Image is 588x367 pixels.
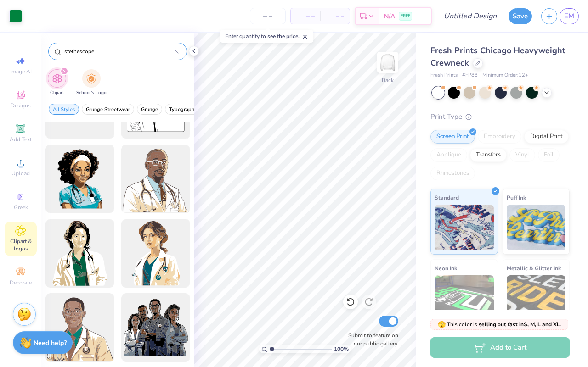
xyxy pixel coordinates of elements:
[11,170,30,177] span: Upload
[430,148,467,162] div: Applique
[507,263,561,273] span: Metallic & Glitter Ink
[53,106,75,113] span: All Styles
[435,263,457,273] span: Neon Ink
[379,53,397,72] img: Back
[462,72,478,79] span: # FP88
[296,11,315,21] span: – –
[478,130,521,144] div: Embroidery
[507,193,526,202] span: Puff Ink
[10,68,32,75] span: Image AI
[560,8,579,24] a: EM
[430,72,458,79] span: Fresh Prints
[435,275,494,321] img: Neon Ink
[564,11,574,22] span: EM
[11,102,31,109] span: Designs
[169,106,197,113] span: Typography
[14,204,28,211] span: Greek
[50,89,64,96] span: Clipart
[10,279,32,286] span: Decorate
[430,130,475,144] div: Screen Print
[250,8,286,24] input: – –
[430,45,565,68] span: Fresh Prints Chicago Heavyweight Crewneck
[507,275,566,321] img: Metallic & Glitter Ink
[63,47,175,56] input: Try "Stars"
[436,7,504,25] input: Untitled Design
[82,104,134,115] button: filter button
[334,345,349,353] span: 100 %
[430,167,475,180] div: Rhinestones
[509,8,532,24] button: Save
[86,73,96,84] img: School's Logo Image
[482,72,528,79] span: Minimum Order: 12 +
[86,106,130,113] span: Grunge Streetwear
[48,69,66,96] button: filter button
[76,69,107,96] div: filter for School's Logo
[326,11,344,21] span: – –
[165,104,201,115] button: filter button
[49,104,79,115] button: filter button
[343,331,398,348] label: Submit to feature on our public gallery.
[48,69,66,96] div: filter for Clipart
[470,148,507,162] div: Transfers
[438,320,561,328] span: This color is .
[479,321,560,328] strong: selling out fast in S, M, L and XL
[141,106,158,113] span: Grunge
[401,13,410,19] span: FREE
[10,136,32,143] span: Add Text
[509,148,535,162] div: Vinyl
[76,69,107,96] button: filter button
[538,148,560,162] div: Foil
[220,30,313,43] div: Enter quantity to see the price.
[5,238,37,252] span: Clipart & logos
[34,339,67,347] strong: Need help?
[524,130,569,144] div: Digital Print
[76,89,107,96] span: School's Logo
[430,111,570,122] div: Print Type
[438,320,446,329] span: 🫣
[137,104,162,115] button: filter button
[52,73,62,84] img: Clipart Image
[435,193,459,202] span: Standard
[435,205,494,250] img: Standard
[382,76,394,84] div: Back
[507,205,566,250] img: Puff Ink
[384,11,395,21] span: N/A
